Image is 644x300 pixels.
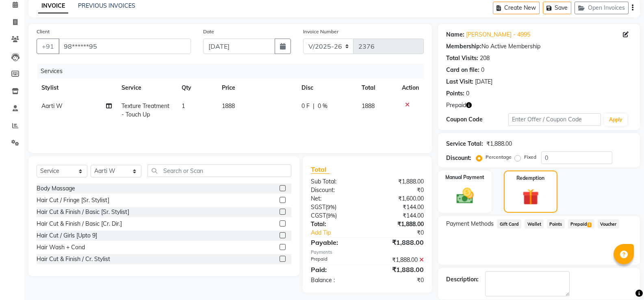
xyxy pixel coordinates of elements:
div: Last Visit: [446,78,473,86]
button: Open Invoices [575,2,629,14]
input: Search by Name/Mobile/Email/Code [59,39,191,54]
span: 1888 [362,102,375,110]
div: [DATE] [475,78,492,86]
div: Services [37,64,430,79]
div: ₹0 [367,186,430,194]
span: Gift Card [497,219,521,229]
span: 1 [587,222,592,227]
span: | [313,102,314,110]
a: [PERSON_NAME] - 4995 [466,30,530,39]
div: Prepaid [305,256,367,264]
div: Sub Total: [305,177,367,186]
label: Manual Payment [445,174,484,181]
span: Payment Methods [446,220,494,228]
div: Payments [311,249,424,256]
div: Coupon Code [446,115,508,124]
div: Body Massage [37,184,75,193]
div: ₹1,888.00 [486,140,512,148]
span: Prepaid [446,101,466,110]
div: Name: [446,30,464,39]
div: No Active Membership [446,42,632,51]
div: 0 [466,89,469,98]
div: Hair Cut & Finish / Cr. Stylist [37,255,110,263]
span: 1 [182,102,185,110]
span: Prepaid [568,219,594,229]
div: Service Total: [446,140,483,148]
th: Service [117,79,177,97]
div: Total Visits: [446,54,478,63]
span: SGST [311,203,325,211]
img: _cash.svg [451,186,479,206]
a: PREVIOUS INVOICES [78,2,135,9]
span: Total [311,165,330,174]
label: Client [37,28,50,35]
div: ₹1,888.00 [367,265,430,274]
span: CGST [311,212,326,219]
th: Stylist [37,79,117,97]
div: Discount: [305,186,367,194]
button: Create New [493,2,540,14]
div: Hair Cut / Fringe [Sr. Stylist] [37,196,109,205]
div: Total: [305,220,367,229]
span: 1888 [222,102,235,110]
th: Qty [177,79,217,97]
button: Apply [604,114,627,126]
input: Search or Scan [147,164,291,177]
div: ₹144.00 [367,212,430,220]
label: Percentage [486,153,512,161]
th: Disc [297,79,357,97]
div: Payable: [305,237,367,247]
th: Price [217,79,297,97]
span: 9% [327,212,335,219]
div: ₹0 [367,276,430,285]
img: _gift.svg [517,187,544,207]
span: Aarti W [41,102,63,110]
div: Card on file: [446,66,479,74]
label: Date [203,28,214,35]
label: Fixed [524,153,536,161]
label: Invoice Number [303,28,338,35]
div: Description: [446,275,479,284]
div: ₹1,888.00 [367,256,430,264]
input: Enter Offer / Coupon Code [508,113,601,126]
div: Hair Cut / Girls [Upto 9] [37,231,97,240]
span: 0 % [318,102,327,110]
button: +91 [37,39,59,54]
label: Redemption [516,175,544,182]
th: Total [357,79,397,97]
div: ( ) [305,203,367,212]
div: Hair Cut & Finish / Basic [Sr. Stylist] [37,208,129,216]
div: 208 [480,54,490,63]
div: Points: [446,89,464,98]
span: Texture Treatment - Touch Up [121,102,169,118]
span: Voucher [598,219,619,229]
div: Membership: [446,42,481,51]
div: Hair Wash + Cond [37,243,85,252]
div: ₹1,888.00 [367,237,430,247]
div: Discount: [446,154,471,162]
button: Save [543,2,571,14]
div: Hair Cut & Finish / Basic [Cr. Dir.] [37,220,122,228]
div: ₹1,888.00 [367,177,430,186]
span: 9% [327,204,335,210]
div: Balance : [305,276,367,285]
div: ₹144.00 [367,203,430,212]
div: ( ) [305,212,367,220]
div: ₹1,600.00 [367,194,430,203]
th: Action [397,79,424,97]
div: 0 [481,66,484,74]
div: Net: [305,194,367,203]
span: Wallet [525,219,544,229]
div: Paid: [305,265,367,274]
a: Add Tip [305,229,378,237]
span: 0 F [301,102,310,110]
span: Points [547,219,565,229]
div: ₹0 [378,229,430,237]
div: ₹1,888.00 [367,220,430,229]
